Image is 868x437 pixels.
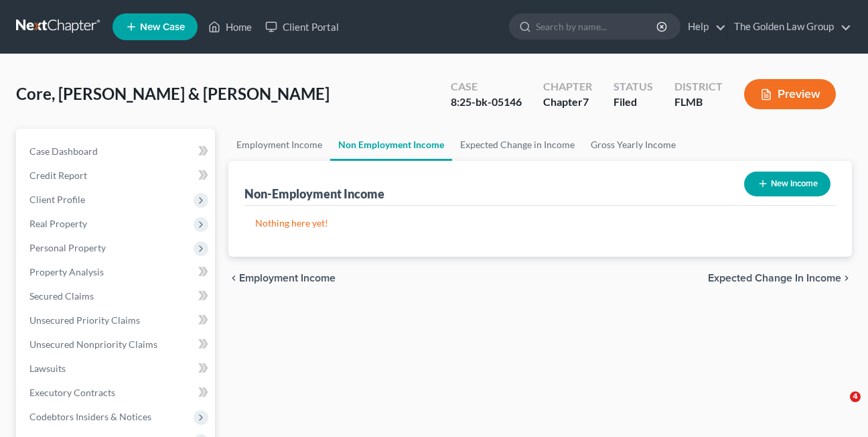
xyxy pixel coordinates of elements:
[228,273,239,284] i: chevron_left
[228,129,330,161] a: Employment Income
[451,79,522,95] div: Case
[29,411,151,422] span: Codebtors Insiders & Notices
[708,273,841,284] span: Expected Change in Income
[244,186,384,202] div: Non-Employment Income
[259,15,346,39] a: Client Portal
[536,14,658,39] input: Search by name...
[19,164,215,188] a: Credit Report
[543,95,592,110] div: Chapter
[674,95,723,110] div: FLMB
[841,273,852,284] i: chevron_right
[29,145,98,157] span: Case Dashboard
[744,79,836,109] button: Preview
[239,273,336,284] span: Employment Income
[19,332,215,357] a: Unsecured Nonpriority Claims
[29,170,87,181] span: Credit Report
[613,79,653,95] div: Status
[708,273,852,284] button: Expected Change in Income chevron_right
[19,357,215,381] a: Lawsuits
[29,242,106,253] span: Personal Property
[29,194,85,205] span: Client Profile
[727,15,851,39] a: The Golden Law Group
[681,15,726,39] a: Help
[19,381,215,405] a: Executory Contracts
[674,79,723,95] div: District
[19,308,215,332] a: Unsecured Priority Claims
[19,284,215,308] a: Secured Claims
[451,95,522,110] div: 8:25-bk-05146
[29,387,115,398] span: Executory Contracts
[29,218,87,229] span: Real Property
[16,84,330,103] span: Core, [PERSON_NAME] & [PERSON_NAME]
[29,290,94,302] span: Secured Claims
[583,95,589,108] span: 7
[543,79,592,95] div: Chapter
[744,172,830,196] button: New Income
[202,15,259,39] a: Home
[822,391,855,424] iframe: Intercom live chat
[330,129,452,161] a: Non Employment Income
[452,129,583,161] a: Expected Change in Income
[29,338,157,350] span: Unsecured Nonpriority Claims
[850,391,861,402] span: 4
[255,216,825,230] p: Nothing here yet!
[228,273,336,284] button: chevron_left Employment Income
[29,363,66,374] span: Lawsuits
[613,95,653,110] div: Filed
[19,260,215,284] a: Property Analysis
[29,266,104,277] span: Property Analysis
[29,314,140,326] span: Unsecured Priority Claims
[583,129,684,161] a: Gross Yearly Income
[140,22,185,32] span: New Case
[19,139,215,164] a: Case Dashboard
